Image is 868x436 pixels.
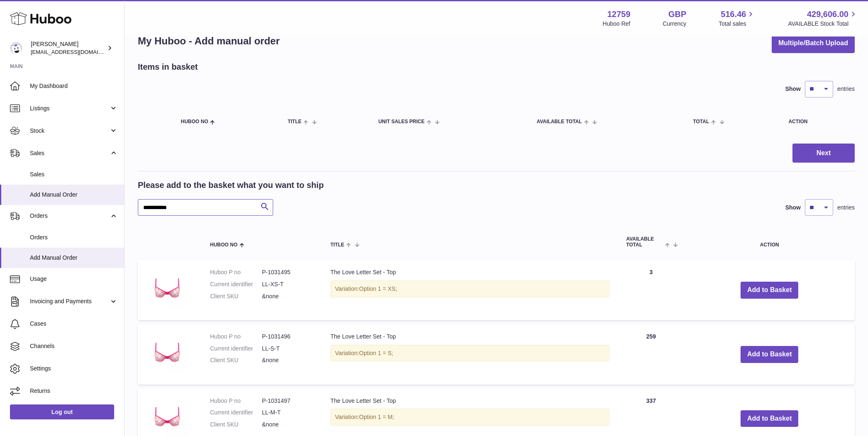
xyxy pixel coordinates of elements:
[618,324,684,385] td: 259
[262,280,314,288] dd: LL-XS-T
[30,297,109,305] span: Invoicing and Payments
[785,85,801,93] label: Show
[668,9,686,20] strong: GBP
[30,342,118,350] span: Channels
[693,119,709,124] span: Total
[262,345,314,353] dd: LL-S-T
[837,204,855,212] span: entries
[30,234,118,241] span: Orders
[146,333,188,374] img: The Love Letter Set - Top
[262,333,314,341] dd: P-1031496
[210,268,262,276] dt: Huboo P no
[30,387,118,395] span: Returns
[330,409,609,426] div: Variation:
[663,20,687,28] div: Currency
[603,20,631,28] div: Huboo Ref
[262,409,314,417] dd: LL-M-T
[721,9,746,20] span: 516.46
[378,119,424,124] span: Unit Sales Price
[785,204,801,212] label: Show
[741,410,799,427] button: Add to Basket
[262,397,314,405] dd: P-1031497
[684,228,855,256] th: Action
[181,119,208,124] span: Huboo no
[30,212,109,220] span: Orders
[146,268,188,310] img: The Love Letter Set - Top
[618,260,684,320] td: 3
[210,397,262,405] dt: Huboo P no
[31,49,122,55] span: [EMAIL_ADDRESS][DOMAIN_NAME]
[719,9,756,28] a: 516.46 Total sales
[138,180,324,191] h2: Please add to the basket what you want to ship
[792,144,855,163] button: Next
[10,42,22,54] img: sofiapanwar@unndr.com
[210,242,237,248] span: Huboo no
[359,350,393,356] span: Option 1 = S;
[322,324,618,385] td: The Love Letter Set - Top
[30,82,118,90] span: My Dashboard
[330,280,609,297] div: Variation:
[210,333,262,341] dt: Huboo P no
[719,20,756,28] span: Total sales
[30,149,109,157] span: Sales
[772,34,855,53] button: Multiple/Batch Upload
[359,414,394,420] span: Option 1 = M;
[262,356,314,364] dd: &none
[288,119,301,124] span: Title
[741,282,799,299] button: Add to Basket
[607,9,631,20] strong: 12759
[330,242,344,248] span: Title
[31,40,105,56] div: [PERSON_NAME]
[788,9,858,28] a: 429,606.00 AVAILABLE Stock Total
[837,85,855,93] span: entries
[807,9,848,20] span: 429,606.00
[537,119,582,124] span: AVAILABLE Total
[788,119,846,124] div: Action
[30,191,118,199] span: Add Manual Order
[30,275,118,283] span: Usage
[30,365,118,373] span: Settings
[359,285,397,292] span: Option 1 = XS;
[138,34,280,48] h1: My Huboo - Add manual order
[262,421,314,429] dd: &none
[788,20,858,28] span: AVAILABLE Stock Total
[626,236,663,247] span: AVAILABLE Total
[30,320,118,328] span: Cases
[330,345,609,362] div: Variation:
[30,105,109,112] span: Listings
[210,280,262,288] dt: Current identifier
[262,292,314,300] dd: &none
[210,409,262,417] dt: Current identifier
[10,404,114,419] a: Log out
[30,127,109,135] span: Stock
[210,345,262,353] dt: Current identifier
[30,171,118,178] span: Sales
[210,421,262,429] dt: Client SKU
[210,356,262,364] dt: Client SKU
[210,292,262,300] dt: Client SKU
[322,260,618,320] td: The Love Letter Set - Top
[262,268,314,276] dd: P-1031495
[741,346,799,363] button: Add to Basket
[30,254,118,262] span: Add Manual Order
[138,61,198,73] h2: Items in basket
